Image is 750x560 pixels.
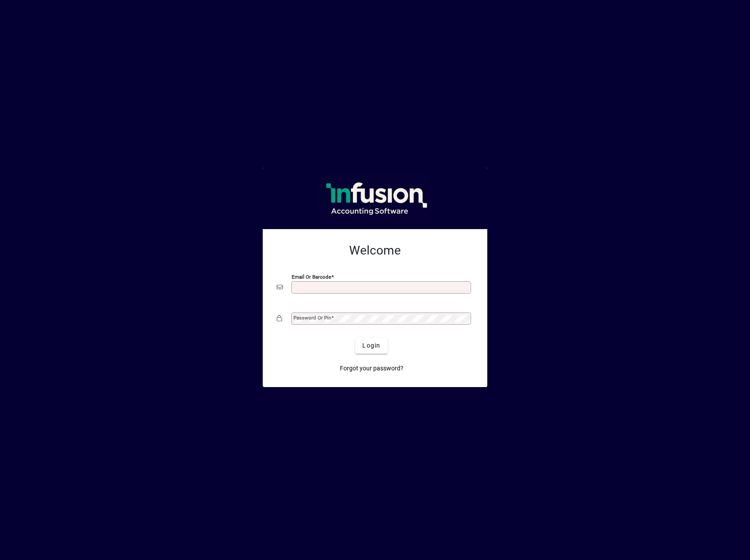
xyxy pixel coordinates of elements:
[293,315,331,321] mat-label: Password or Pin
[277,243,473,258] h2: Welcome
[362,341,380,350] span: Login
[340,364,404,373] span: Forgot your password?
[355,338,387,354] button: Login
[292,273,331,280] mat-label: Email or Barcode
[336,361,407,377] a: Forgot your password?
